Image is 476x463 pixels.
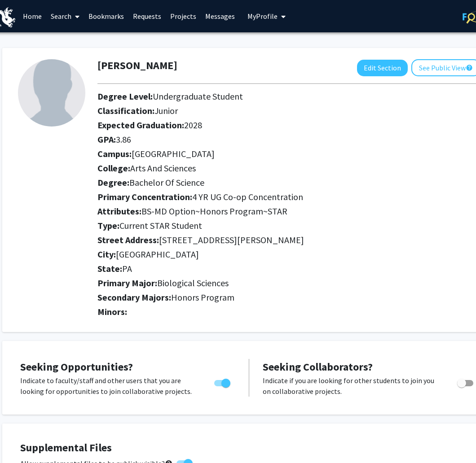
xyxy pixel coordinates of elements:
[46,0,84,32] a: Search
[153,91,243,102] span: Undergraduate Student
[141,205,287,217] span: BS-MD Option~Honors Program~STAR
[357,60,408,76] button: Edit Section
[128,0,166,32] a: Requests
[122,263,132,274] span: PA
[20,360,133,374] span: Seeking Opportunities?
[119,220,202,231] span: Current STAR Student
[192,191,303,202] span: 4 YR UG Co-op Concentration
[18,0,46,32] a: Home
[18,59,85,127] img: Profile Picture
[171,292,234,303] span: Honors Program
[263,375,440,397] p: Indicate if you are looking for other students to join you on collaborative projects.
[132,148,215,159] span: [GEOGRAPHIC_DATA]
[247,12,278,21] span: My Profile
[166,0,201,32] a: Projects
[184,119,202,131] span: 2028
[201,0,239,32] a: Messages
[157,277,229,288] span: Biological Sciences
[97,59,177,72] h1: [PERSON_NAME]
[7,423,38,456] iframe: Chat
[211,375,235,389] div: Toggle
[130,162,196,174] span: Arts And Sciences
[129,177,204,188] span: Bachelor Of Science
[84,0,128,32] a: Bookmarks
[263,360,373,374] span: Seeking Collaborators?
[154,105,178,116] span: Junior
[116,134,131,145] span: 3.86
[159,234,304,245] span: [STREET_ADDRESS][PERSON_NAME]
[466,62,473,73] mat-icon: help
[20,375,197,397] p: Indicate to faculty/staff and other users that you are looking for opportunities to join collabor...
[116,249,199,260] span: [GEOGRAPHIC_DATA]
